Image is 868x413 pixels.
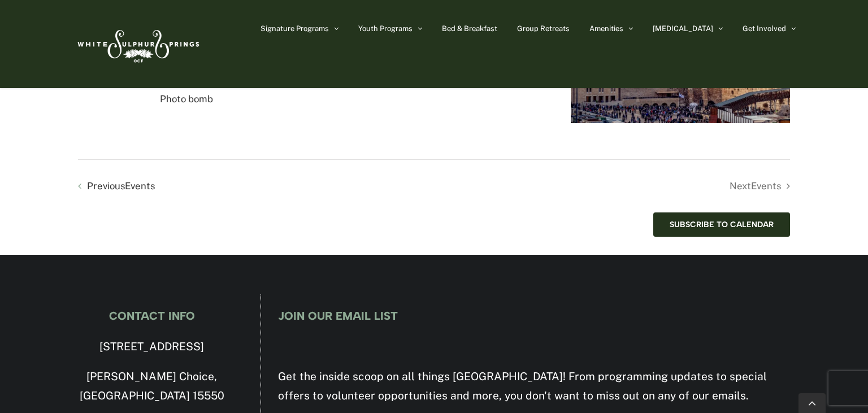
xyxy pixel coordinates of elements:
[261,25,329,32] span: Signature Programs
[278,367,796,406] p: Get the inside scoop on all things [GEOGRAPHIC_DATA]! From programming updates to special offers ...
[72,178,155,194] a: Previous Events
[160,91,544,107] p: Photo bomb
[72,18,202,71] img: White Sulphur Springs Logo
[743,25,786,32] span: Get Involved
[442,25,497,32] span: Bed & Breakfast
[517,25,570,32] span: Group Retreats
[653,25,713,32] span: [MEDICAL_DATA]
[87,178,155,194] span: Previous
[125,180,155,192] span: Events
[278,310,796,322] h4: JOIN OUR EMAIL LIST
[72,310,232,322] h4: CONTACT INFO
[358,25,413,32] span: Youth Programs
[72,367,232,406] p: [PERSON_NAME] Choice, [GEOGRAPHIC_DATA] 15550
[72,337,232,357] p: [STREET_ADDRESS]
[589,25,623,32] span: Amenities
[670,220,774,229] button: Subscribe to calendar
